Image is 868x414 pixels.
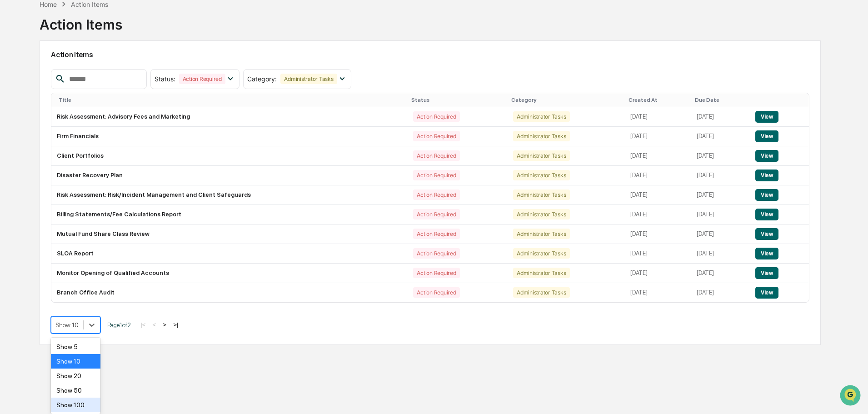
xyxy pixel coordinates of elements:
[755,209,778,220] button: View
[413,170,459,180] div: Action Required
[625,264,691,283] td: [DATE]
[51,107,408,127] td: Risk Assessment: Advisory Fees and Marketing
[691,264,750,283] td: [DATE]
[413,229,459,239] div: Action Required
[513,111,569,122] div: Administrator Tasks
[413,268,459,278] div: Action Required
[5,169,62,185] a: 🖐️Preclearance
[755,172,778,179] a: View
[51,127,408,146] td: Firm Financials
[64,212,110,219] a: Powered byPylon
[51,354,100,369] div: Show 10
[170,321,181,329] button: >|
[755,230,778,237] a: View
[625,166,691,185] td: [DATE]
[66,174,73,181] div: 🗄️
[59,97,404,103] div: Title
[71,0,108,8] div: Action Items
[513,190,569,200] div: Administrator Tasks
[413,131,459,141] div: Action Required
[625,107,691,127] td: [DATE]
[625,283,691,302] td: [DATE]
[755,150,778,162] button: View
[51,383,100,398] div: Show 50
[18,190,57,199] span: Data Lookup
[755,269,778,276] a: View
[513,209,569,219] div: Administrator Tasks
[40,9,122,33] div: Action Items
[5,186,61,203] a: 🔎Data Lookup
[625,244,691,264] td: [DATE]
[513,170,569,180] div: Administrator Tasks
[9,50,27,68] img: Greenboard
[625,185,691,205] td: [DATE]
[24,100,150,109] input: Clear
[280,74,337,84] div: Administrator Tasks
[755,250,778,257] a: View
[755,111,778,123] button: View
[691,146,750,166] td: [DATE]
[51,146,408,166] td: Client Portfolios
[625,205,691,224] td: [DATE]
[9,174,16,181] div: 🖐️
[755,189,778,201] button: View
[513,150,569,161] div: Administrator Tasks
[75,173,113,182] span: Attestations
[179,74,225,84] div: Action Required
[413,111,459,122] div: Action Required
[9,128,25,144] img: 1746055101610-c473b297-6a78-478c-a979-82029cc54cd1
[155,75,175,83] span: Status :
[51,398,100,412] div: Show 100
[51,283,408,302] td: Branch Office Audit
[413,248,459,259] div: Action Required
[755,130,778,142] button: View
[150,321,159,329] button: <
[9,191,16,198] div: 🔎
[755,191,778,198] a: View
[51,339,100,354] div: Show 5
[413,209,459,219] div: Action Required
[511,97,621,103] div: Category
[247,75,277,83] span: Category :
[691,283,750,302] td: [DATE]
[755,152,778,159] a: View
[413,150,459,161] div: Action Required
[413,190,459,200] div: Action Required
[513,287,569,298] div: Administrator Tasks
[755,113,778,120] a: View
[691,185,750,205] td: [DATE]
[51,264,408,283] td: Monitor Opening of Qualified Accounts
[625,146,691,166] td: [DATE]
[51,50,809,59] h2: Action Items
[513,229,569,239] div: Administrator Tasks
[513,268,569,278] div: Administrator Tasks
[755,248,778,259] button: View
[755,170,778,181] button: View
[839,384,863,409] iframe: Open customer support
[755,211,778,218] a: View
[51,224,408,244] td: Mutual Fund Share Class Review
[160,321,169,329] button: >
[62,169,116,185] a: 🗄️Attestations
[695,97,746,103] div: Due Date
[31,128,149,137] div: Start new chat
[691,224,750,244] td: [DATE]
[755,133,778,140] a: View
[138,321,148,329] button: |<
[31,137,115,144] div: We're available if you need us!
[625,127,691,146] td: [DATE]
[691,166,750,185] td: [DATE]
[755,289,778,296] a: View
[513,248,569,259] div: Administrator Tasks
[691,107,750,127] td: [DATE]
[413,287,459,298] div: Action Required
[625,224,691,244] td: [DATE]
[755,228,778,240] button: View
[755,287,778,299] button: View
[40,0,57,8] div: Home
[90,212,110,219] span: Pylon
[51,244,408,264] td: SLOA Report
[411,97,504,103] div: Status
